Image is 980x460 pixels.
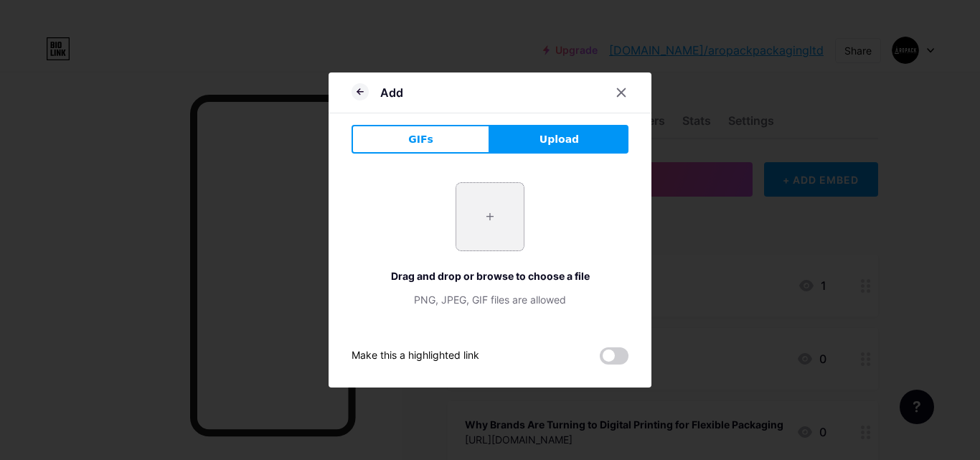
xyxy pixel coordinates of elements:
[352,125,490,154] button: GIFs
[540,132,579,147] span: Upload
[352,268,628,283] div: Drag and drop or browse to choose a file
[408,132,433,147] span: GIFs
[380,84,403,101] div: Add
[490,125,628,154] button: Upload
[352,347,479,365] div: Make this a highlighted link
[352,292,628,307] div: PNG, JPEG, GIF files are allowed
